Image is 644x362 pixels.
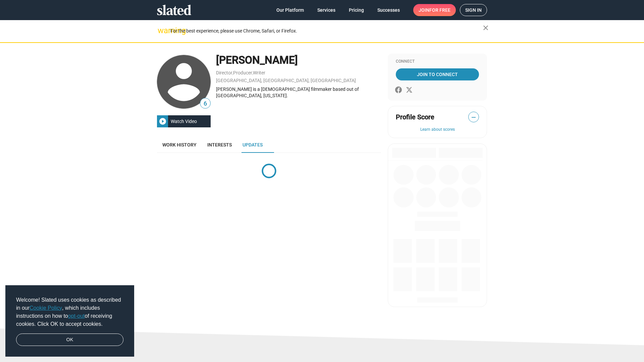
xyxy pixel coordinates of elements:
[216,53,381,67] div: [PERSON_NAME]
[396,113,434,122] span: Profile Score
[170,26,483,36] div: For the best experience, please use Chrome, Safari, or Firefox.
[413,4,456,16] a: Joinfor free
[5,285,134,357] div: cookieconsent
[460,4,487,16] a: Sign in
[317,4,335,16] span: Services
[419,4,450,16] span: Join
[233,70,252,75] a: Producer
[202,137,237,153] a: Interests
[396,59,479,64] div: Connect
[349,4,364,16] span: Pricing
[343,4,369,16] a: Pricing
[30,305,62,311] a: Cookie Policy
[207,142,232,147] span: Interests
[159,117,167,125] mat-icon: play_circle_filled
[157,137,202,153] a: Work history
[216,70,232,75] a: Director
[482,24,490,32] mat-icon: close
[271,4,309,16] a: Our Platform
[276,4,304,16] span: Our Platform
[253,70,265,75] a: Writer
[16,334,123,346] a: dismiss cookie message
[158,26,166,35] mat-icon: warning
[168,115,200,127] div: Watch Video
[16,296,123,328] span: Welcome! Slated uses cookies as described in our , which includes instructions on how to of recei...
[232,71,233,75] span: ,
[252,71,253,75] span: ,
[200,99,210,108] span: 6
[237,137,268,153] a: Updates
[465,4,482,16] span: Sign in
[377,4,400,16] span: Successes
[469,113,479,122] span: —
[312,4,341,16] a: Services
[216,78,356,83] a: [GEOGRAPHIC_DATA], [GEOGRAPHIC_DATA], [GEOGRAPHIC_DATA]
[162,142,197,147] span: Work history
[396,68,479,80] a: Join To Connect
[68,313,85,319] a: opt-out
[157,115,211,127] button: Watch Video
[396,127,479,132] button: Learn about scores
[429,4,450,16] span: for free
[243,142,263,147] span: Updates
[216,86,381,99] div: [PERSON_NAME] is a [DEMOGRAPHIC_DATA] filmmaker based out of [GEOGRAPHIC_DATA], [US_STATE].
[397,68,478,80] span: Join To Connect
[372,4,405,16] a: Successes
